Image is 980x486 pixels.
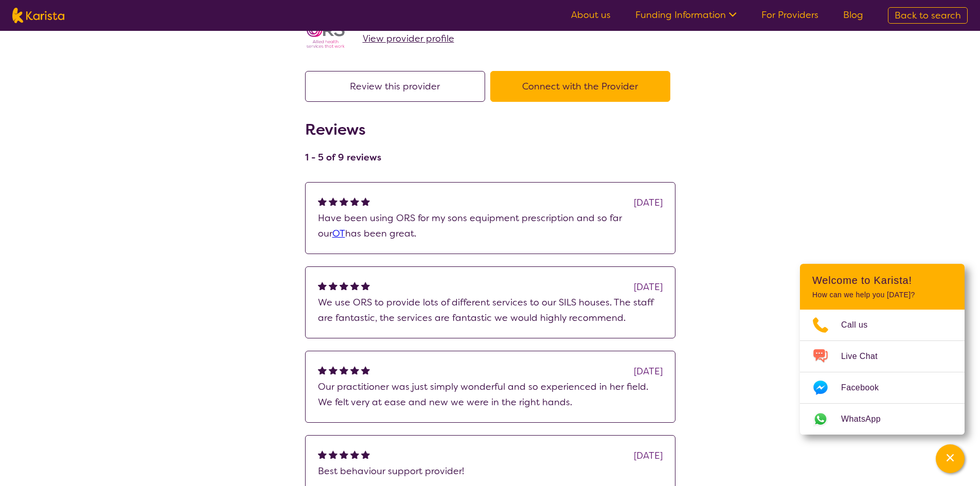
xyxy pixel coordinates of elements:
div: [DATE] [634,279,663,295]
img: fullstar [350,197,359,206]
img: fullstar [329,197,337,206]
a: Connect with the Provider [490,80,675,93]
img: fullstar [350,281,359,290]
h2: Welcome to Karista! [812,274,952,286]
p: Have been using ORS for my sons equipment prescription and so far our has been great. [318,210,663,241]
span: WhatsApp [841,411,893,427]
span: View provider profile [363,32,454,45]
span: Call us [841,317,880,333]
a: Blog [843,9,863,21]
img: fullstar [329,366,337,374]
button: Connect with the Provider [490,71,670,102]
img: fullstar [318,281,327,290]
a: View provider profile [363,31,454,46]
p: We use ORS to provide lots of different services to our SILS houses. The staff are fantastic, the... [318,295,663,326]
img: fullstar [340,366,348,374]
div: [DATE] [634,364,663,379]
a: Back to search [888,7,968,24]
span: Facebook [841,380,891,395]
button: Channel Menu [936,444,965,473]
div: Channel Menu [800,264,965,435]
img: fullstar [318,197,327,206]
img: fullstar [318,366,327,374]
div: [DATE] [634,448,663,463]
a: Web link opens in a new tab. [800,404,965,435]
img: fullstar [361,197,370,206]
a: Review this provider [305,80,490,93]
button: Review this provider [305,71,485,102]
a: About us [571,9,611,21]
a: For Providers [761,9,818,21]
img: fullstar [329,450,337,459]
a: Funding Information [635,9,737,21]
img: fullstar [361,366,370,374]
span: Live Chat [841,349,890,364]
h2: ORS [358,12,454,31]
p: Best behaviour support provider! [318,463,663,479]
img: fullstar [350,366,359,374]
img: fullstar [361,450,370,459]
img: fullstar [340,450,348,459]
span: Back to search [895,9,961,22]
img: fullstar [329,281,337,290]
img: fullstar [318,450,327,459]
h2: Reviews [305,120,381,139]
h4: 1 - 5 of 9 reviews [305,151,381,164]
p: How can we help you [DATE]? [812,291,952,299]
img: fullstar [350,450,359,459]
img: Karista logo [12,8,64,23]
img: fullstar [340,281,348,290]
img: nspbnteb0roocrxnmwip.png [305,15,346,56]
a: OT [332,227,345,240]
ul: Choose channel [800,310,965,435]
img: fullstar [361,281,370,290]
img: fullstar [340,197,348,206]
p: Our practitioner was just simply wonderful and so experienced in her field. We felt very at ease ... [318,379,663,410]
div: [DATE] [634,195,663,210]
